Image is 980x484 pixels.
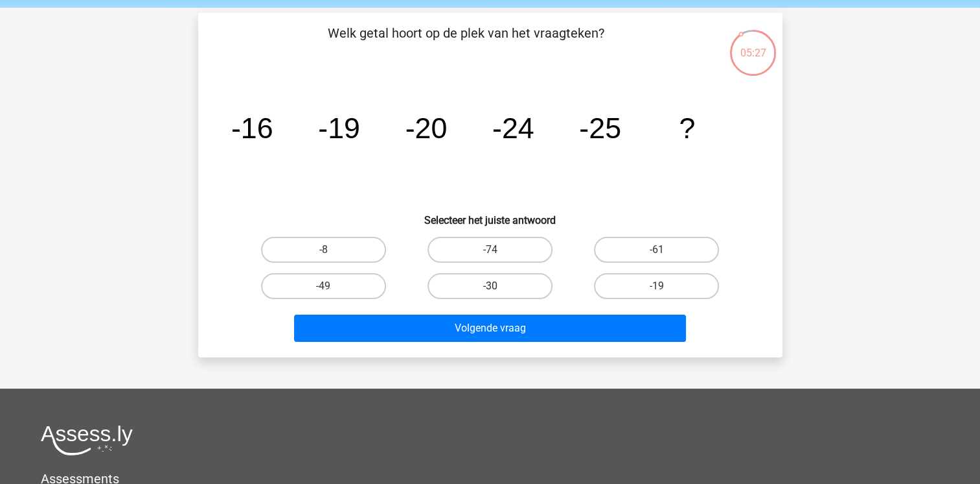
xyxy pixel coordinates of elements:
[679,112,695,144] tspan: ?
[261,237,386,263] label: -8
[594,237,719,263] label: -61
[41,425,133,455] img: Assessly logo
[405,112,447,144] tspan: -20
[318,112,360,144] tspan: -19
[219,23,713,62] p: Welk getal hoort op de plek van het vraagteken?
[294,315,686,342] button: Volgende vraag
[492,112,534,144] tspan: -24
[231,112,273,144] tspan: -16
[579,112,621,144] tspan: -25
[729,29,777,61] div: 05:27
[427,237,553,263] label: -74
[427,273,553,299] label: -30
[594,273,719,299] label: -19
[261,273,386,299] label: -49
[219,204,762,226] h6: Selecteer het juiste antwoord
